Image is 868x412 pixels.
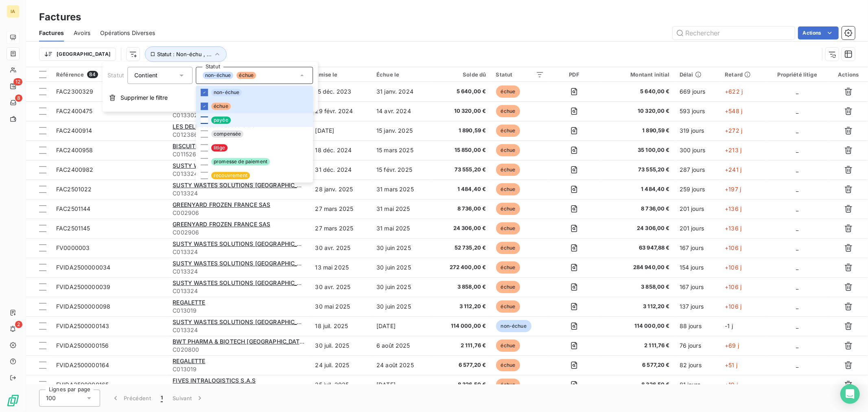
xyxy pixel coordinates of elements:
td: 88 jours [675,316,720,336]
td: 30 juin 2025 [372,277,432,297]
span: _ [796,342,798,349]
span: échue [496,261,520,274]
span: Contient [134,72,157,79]
span: BISCUITERIE LE STER LE PATISSIER [173,142,271,149]
div: Open Intercom Messenger [840,384,860,404]
span: _ [796,283,798,290]
span: 114 000,00 € [604,322,669,330]
td: 30 juin 2025 [372,297,432,316]
span: FVIDA2500000156 [56,342,109,349]
span: +197 j [725,186,741,193]
td: 30 juin 2025 [372,238,432,258]
span: échue [236,72,256,79]
td: 14 avr. 2024 [372,101,432,121]
span: 3 858,00 € [437,283,486,291]
button: Supprimer le filtre [103,89,318,107]
td: 319 jours [675,121,720,140]
span: BWT PHARMA & BIOTECH [GEOGRAPHIC_DATA] [173,338,306,345]
span: FAC2300329 [56,88,94,95]
span: FVIDA2500000165 [56,381,109,388]
span: FVIDA2500000034 [56,264,110,271]
span: échue [496,85,520,98]
span: 2 111,76 € [604,342,669,350]
span: 8 326,50 € [604,381,669,389]
span: _ [796,322,798,329]
td: 15 févr. 2025 [372,160,432,180]
span: Statut : Non-échu , ... [157,51,212,57]
span: +19 j [725,381,738,388]
span: 10 320,00 € [437,107,486,115]
td: 31 mai 2025 [372,199,432,219]
span: 24 306,00 € [437,224,486,232]
div: IA [7,5,20,18]
span: 24 306,00 € [604,224,669,232]
span: litige [211,144,227,151]
span: C013324 [173,248,305,256]
td: 31 janv. 2024 [372,82,432,101]
span: Avoirs [74,29,90,37]
span: _ [796,381,798,388]
span: C002906 [173,228,305,237]
span: C013302 [173,111,305,119]
td: 30 juil. 2025 [310,336,372,355]
td: 29 févr. 2024 [310,101,372,121]
span: 1 484,40 € [437,185,486,193]
span: _ [796,166,798,173]
span: 6 577,20 € [604,361,669,369]
span: 10 320,00 € [604,107,669,115]
span: _ [796,107,798,114]
span: +51 j [725,362,737,368]
span: +136 j [725,205,741,212]
span: échue [496,164,520,176]
span: C011526 [173,150,305,158]
span: Référence [56,71,84,78]
td: 287 jours [675,160,720,180]
td: 25 juil. 2025 [310,375,372,394]
span: _ [796,88,798,95]
div: Délai [680,71,715,78]
span: payée [211,116,231,124]
span: _ [796,147,798,153]
td: 30 mai 2025 [310,297,372,316]
td: 15 mars 2025 [372,140,432,160]
span: SUSTY WASTES SOLUTIONS [GEOGRAPHIC_DATA] (SWS FRANCE) [173,240,358,247]
span: 3 112,20 € [604,302,669,311]
td: 31 mars 2025 [372,180,432,199]
img: Logo LeanPay [7,394,20,407]
button: Suivant [168,390,209,407]
span: 35 100,00 € [604,146,669,154]
span: 8 [15,94,22,102]
span: 5 640,00 € [437,88,486,96]
td: 167 jours [675,238,720,258]
div: Actions [834,71,863,78]
input: Rechercher [673,26,795,39]
span: échue [496,222,520,234]
span: 6 577,20 € [437,361,486,369]
span: 1 890,59 € [604,127,669,135]
span: C013324 [173,287,305,295]
span: échue [496,340,520,352]
span: 8 326,50 € [437,381,486,389]
span: C013324 [173,189,305,197]
span: C013019 [173,307,305,315]
div: Solde dû [437,71,486,78]
span: +106 j [725,303,741,310]
span: FVIDA2500000098 [56,303,110,310]
span: FAC2501144 [56,205,91,212]
span: LES DELICES DU VALPLESSIS [173,123,254,130]
span: +622 j [725,88,743,95]
span: +548 j [725,107,742,114]
span: échue [496,379,520,391]
td: 669 jours [675,82,720,101]
span: SUSTY WASTES SOLUTIONS [GEOGRAPHIC_DATA] (SWS FRANCE) [173,162,358,169]
span: -1 j [725,322,733,329]
div: Retard [725,71,761,78]
span: C012386 [173,131,305,139]
span: échue [211,103,231,110]
td: 30 juin 2025 [372,258,432,277]
span: C013324 [173,170,305,178]
span: REGALETTE [173,299,205,306]
span: SUSTY WASTES SOLUTIONS [GEOGRAPHIC_DATA] (SWS FRANCE) [173,182,358,188]
span: échue [496,242,520,254]
span: non-échue [203,72,233,79]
